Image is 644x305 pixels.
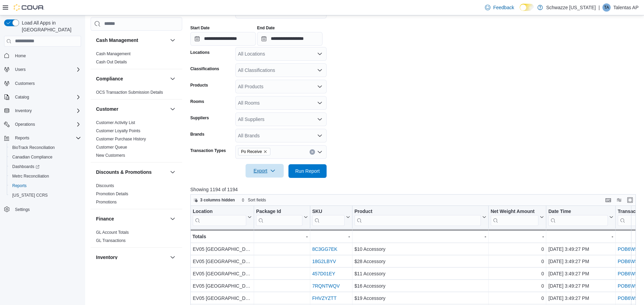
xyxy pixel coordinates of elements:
a: OCS Transaction Submission Details [96,90,163,95]
button: Inventory [96,254,167,261]
span: Reports [15,135,29,141]
div: $10 Accessory [354,245,486,253]
button: Run Report [288,164,327,178]
div: Location [193,208,246,226]
button: Finance [169,215,177,223]
span: Home [12,51,81,60]
div: Product [354,208,481,215]
p: Talentas AP [613,3,639,12]
h3: Cash Management [96,37,138,44]
a: Cash Management [96,51,130,56]
h3: Inventory [96,254,117,261]
div: Finance [91,228,182,247]
span: New Customers [96,153,125,158]
label: Locations [190,50,210,55]
img: Cova [14,4,44,11]
div: - [256,232,308,241]
a: Canadian Compliance [10,153,55,161]
div: [DATE] 3:49:27 PM [548,257,613,265]
button: Canadian Compliance [7,152,84,162]
span: Users [12,65,81,74]
input: Dark Mode [520,4,534,11]
label: Start Date [190,25,210,31]
div: $16 Accessory [354,282,486,290]
span: Dark Mode [520,11,520,11]
button: Settings [1,204,84,214]
p: Schwazze [US_STATE] [546,3,596,12]
button: Reports [7,181,84,190]
button: Compliance [96,75,167,82]
span: Export [250,164,280,178]
button: Product [354,208,486,226]
span: Promotion Details [96,191,128,197]
span: [US_STATE] CCRS [12,193,48,198]
button: Reports [12,134,32,142]
div: Totals [192,232,252,241]
div: [DATE] 3:49:27 PM [548,245,613,253]
span: Customer Loyalty Points [96,128,140,134]
span: Reports [12,183,27,188]
span: Cash Management [96,51,130,57]
div: Net Weight Amount [490,208,538,215]
a: Reports [10,182,29,190]
a: 18G2LBYV [312,259,336,264]
button: Open list of options [317,149,323,155]
span: TA [604,3,609,12]
div: 0 [490,270,544,278]
div: Location [193,208,246,215]
button: Customer [96,106,167,112]
button: Enter fullscreen [626,196,634,204]
button: Clear input [310,149,315,155]
div: Talentas AP [602,3,611,12]
button: Compliance [169,75,177,83]
span: Reports [10,182,81,190]
span: GL Account Totals [96,230,129,235]
label: Products [190,82,208,88]
button: Location [193,208,252,226]
h3: Compliance [96,75,123,82]
div: $28 Accessory [354,257,486,265]
button: Catalog [12,93,32,101]
span: Canadian Compliance [10,153,81,161]
button: Open list of options [317,100,323,106]
span: Customer Activity List [96,120,135,125]
a: Customer Loyalty Points [96,128,140,133]
a: FHVZYZTT [312,295,336,301]
span: Feedback [493,4,514,11]
div: $19 Accessory [354,294,486,302]
label: Transaction Types [190,148,226,153]
button: Inventory [12,107,34,115]
div: SKU URL [312,208,344,226]
div: - [312,232,350,241]
div: EV05 [GEOGRAPHIC_DATA] [193,257,252,265]
span: Settings [15,207,30,212]
div: Customer [91,119,182,162]
div: 0 [490,257,544,265]
button: Customer [169,105,177,113]
div: - [548,232,613,241]
span: Dashboards [10,163,81,171]
button: BioTrack Reconciliation [7,143,84,152]
button: Operations [1,120,84,129]
button: Keyboard shortcuts [604,196,612,204]
span: Home [15,53,26,59]
span: Operations [12,120,81,128]
button: Display options [615,196,623,204]
a: Dashboards [7,162,84,171]
a: GL Transactions [96,238,126,243]
span: Reports [12,134,81,142]
div: Date Time [548,208,608,226]
button: Reports [1,133,84,143]
button: Open list of options [317,133,323,138]
div: [DATE] 3:49:27 PM [548,270,613,278]
button: Cash Management [169,36,177,44]
a: 8C3GG7EK [312,246,337,252]
a: New Customers [96,153,125,158]
button: Discounts & Promotions [169,168,177,176]
button: Finance [96,215,167,222]
span: Po Receive [238,148,270,155]
div: $11 Accessory [354,270,486,278]
span: Inventory [12,107,81,115]
div: Compliance [91,88,182,99]
a: Customer Queue [96,145,127,150]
